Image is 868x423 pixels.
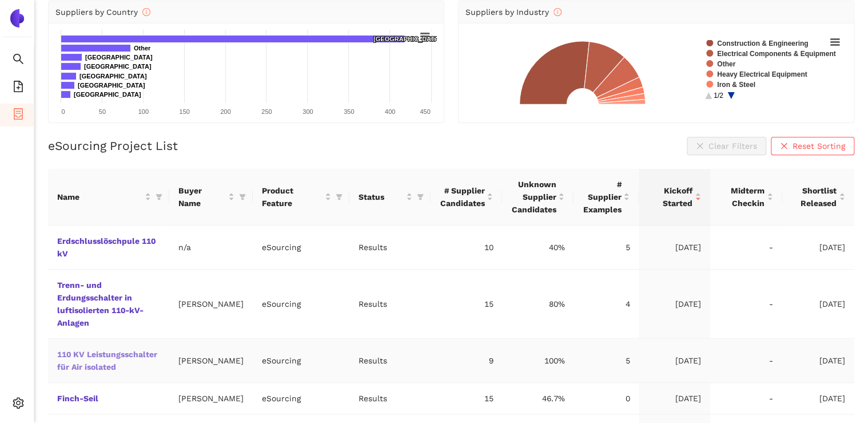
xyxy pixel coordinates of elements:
[782,339,854,383] td: [DATE]
[719,184,765,209] span: Midterm Checkin
[717,50,835,58] text: Electrical Components & Equipment
[639,270,710,339] td: [DATE]
[502,270,574,339] td: 80%
[710,169,782,226] th: this column's title is Midterm Checkin,this column is sortable
[648,184,692,209] span: Kickoff Started
[782,226,854,270] td: [DATE]
[78,82,145,89] text: [GEOGRAPHIC_DATA]
[782,270,854,339] td: [DATE]
[502,169,574,226] th: this column's title is Unknown Supplier Candidates,this column is sortable
[574,270,639,339] td: 4
[717,81,755,89] text: Iron & Steel
[502,226,574,270] td: 40%
[153,188,165,205] span: filter
[440,184,484,209] span: # Supplier Candidates
[431,270,502,339] td: 15
[502,383,574,414] td: 46.7%
[574,226,639,270] td: 5
[253,383,349,414] td: eSourcing
[639,339,710,383] td: [DATE]
[714,92,723,100] text: 1/2
[13,393,24,416] span: setting
[85,54,153,61] text: [GEOGRAPHIC_DATA]
[261,108,272,115] text: 250
[169,270,253,339] td: [PERSON_NAME]
[639,226,710,270] td: [DATE]
[417,193,424,200] span: filter
[48,169,169,226] th: this column's title is Name,this column is sortable
[431,226,502,270] td: 10
[780,142,788,151] span: close
[431,339,502,383] td: 9
[134,45,151,52] text: Other
[262,184,322,209] span: Product Feature
[48,137,178,154] h2: eSourcing Project List
[583,178,621,216] span: # Supplier Examples
[782,383,854,414] td: [DATE]
[710,383,782,414] td: -
[373,35,441,42] text: [GEOGRAPHIC_DATA]
[710,270,782,339] td: -
[431,383,502,414] td: 15
[62,108,65,115] text: 0
[79,73,147,80] text: [GEOGRAPHIC_DATA]
[710,339,782,383] td: -
[574,169,639,226] th: this column's title is # Supplier Examples,this column is sortable
[511,178,556,216] span: Unknown Supplier Candidates
[74,91,141,98] text: [GEOGRAPHIC_DATA]
[502,339,574,383] td: 100%
[574,339,639,383] td: 5
[782,169,854,226] th: this column's title is Shortlist Released,this column is sortable
[349,383,431,414] td: Results
[717,60,735,68] text: Other
[220,108,230,115] text: 200
[55,7,150,17] span: Suppliers by Country
[554,8,562,16] span: info-circle
[349,226,431,270] td: Results
[336,193,343,200] span: filter
[57,191,142,203] span: Name
[349,339,431,383] td: Results
[333,182,345,212] span: filter
[169,226,253,270] td: n/a
[385,108,395,115] text: 400
[13,77,24,100] span: file-add
[237,182,248,212] span: filter
[349,169,431,226] th: this column's title is Status,this column is sortable
[169,339,253,383] td: [PERSON_NAME]
[771,137,854,155] button: closeReset Sorting
[179,108,189,115] text: 150
[239,193,246,200] span: filter
[13,49,24,72] span: search
[156,193,162,200] span: filter
[8,9,26,27] img: Logo
[253,169,349,226] th: this column's title is Product Feature,this column is sortable
[138,108,149,115] text: 100
[717,70,807,78] text: Heavy Electrical Equipment
[253,226,349,270] td: eSourcing
[574,383,639,414] td: 0
[793,140,845,152] span: Reset Sorting
[415,188,426,205] span: filter
[465,7,562,17] span: Suppliers by Industry
[431,169,502,226] th: this column's title is # Supplier Candidates,this column is sortable
[253,270,349,339] td: eSourcing
[717,39,808,48] text: Construction & Engineering
[142,8,150,16] span: info-circle
[710,226,782,270] td: -
[420,108,430,115] text: 450
[169,383,253,414] td: [PERSON_NAME]
[84,63,152,70] text: [GEOGRAPHIC_DATA]
[687,137,766,155] button: closeClear Filters
[302,108,313,115] text: 300
[791,184,837,209] span: Shortlist Released
[253,339,349,383] td: eSourcing
[349,270,431,339] td: Results
[359,191,404,203] span: Status
[639,383,710,414] td: [DATE]
[169,169,253,226] th: this column's title is Buyer Name,this column is sortable
[178,184,226,209] span: Buyer Name
[344,108,354,115] text: 350
[13,104,24,127] span: container
[99,108,106,115] text: 50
